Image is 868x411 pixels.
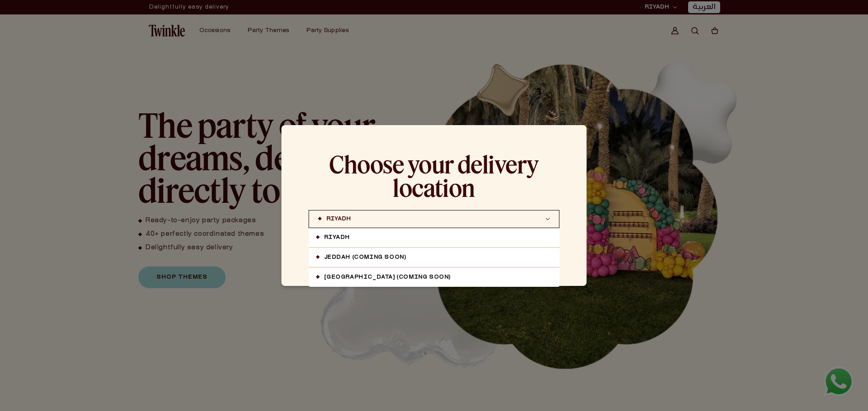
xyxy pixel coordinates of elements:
[309,210,560,228] button: RIYADH
[318,215,351,223] span: RIYADH
[309,268,560,287] a: [GEOGRAPHIC_DATA] (coming soon)
[309,248,560,267] a: JEDDAH (coming soon)
[309,228,560,247] a: RIYADH
[309,152,560,199] h2: Choose your delivery location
